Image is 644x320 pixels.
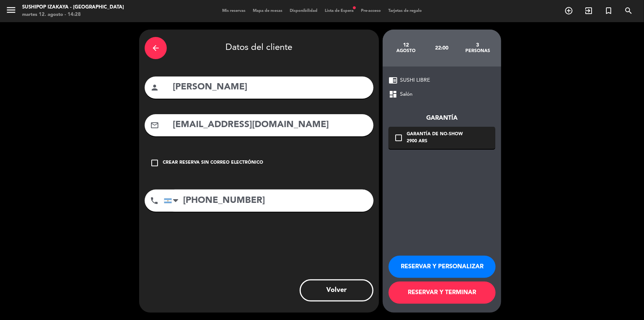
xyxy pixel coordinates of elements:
span: Salón [400,90,413,99]
i: mail_outline [150,121,159,130]
button: menu [6,4,17,18]
i: person [150,83,159,92]
i: check_box_outline_blank [150,159,159,167]
span: Disponibilidad [286,9,321,13]
button: RESERVAR Y PERSONALIZAR [389,256,496,278]
div: martes 12. agosto - 14:28 [22,11,124,18]
span: fiber_manual_record [352,6,357,10]
div: Argentina: +54 [164,190,181,211]
input: Email del cliente [172,118,368,133]
span: Tarjetas de regalo [385,9,426,13]
span: Lista de Espera [321,9,357,13]
input: Número de teléfono... [164,190,373,212]
input: Nombre del cliente [172,80,368,95]
div: personas [460,48,496,54]
span: SUSHI LIBRE [400,76,430,85]
span: dashboard [389,90,397,99]
div: 12 [388,42,424,48]
div: Crear reserva sin correo electrónico [163,159,263,167]
div: Garantía de no-show [407,131,463,138]
div: agosto [388,48,424,54]
i: search [624,6,633,15]
span: Mapa de mesas [249,9,286,13]
div: Garantía [389,113,495,123]
div: Sushipop Izakaya - [GEOGRAPHIC_DATA] [22,4,124,11]
span: Mis reservas [218,9,249,13]
button: RESERVAR Y TERMINAR [389,282,496,304]
button: Volver [300,279,373,302]
i: check_box_outline_blank [394,133,403,142]
div: 22:00 [424,35,460,61]
i: turned_in_not [604,6,613,15]
span: Pre-acceso [357,9,385,13]
i: phone [150,196,159,205]
i: exit_to_app [584,6,593,15]
i: add_circle_outline [564,6,573,15]
i: menu [6,4,17,16]
span: chrome_reader_mode [389,76,397,85]
div: 3 [460,42,496,48]
i: arrow_back [151,44,160,52]
div: 2900 ARS [407,138,463,145]
div: Datos del cliente [145,35,373,61]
